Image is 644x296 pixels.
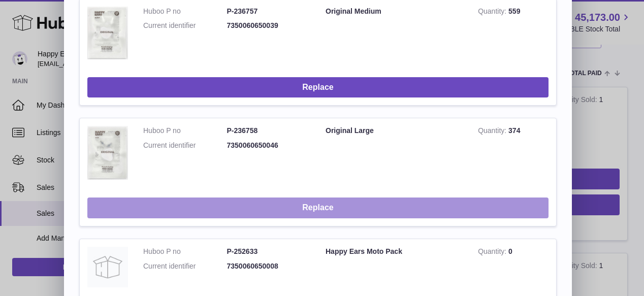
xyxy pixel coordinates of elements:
[227,126,311,136] dd: P-236758
[478,126,508,137] strong: Quantity
[87,126,128,180] img: Original Large
[87,7,128,59] img: Original Medium
[143,141,227,150] dt: Current identifier
[478,247,508,258] strong: Quantity
[227,7,311,16] dd: P-236757
[143,126,227,136] dt: Huboo P no
[470,118,556,189] td: 374
[143,7,227,16] dt: Huboo P no
[143,261,227,271] dt: Current identifier
[87,247,128,287] img: Happy Ears Moto Pack
[227,21,311,30] dd: 7350060650039
[227,247,311,256] dd: P-252633
[143,247,227,256] dt: Huboo P no
[87,198,549,218] button: Replace
[227,261,311,271] dd: 7350060650008
[478,7,508,18] strong: Quantity
[143,21,227,30] dt: Current identifier
[87,77,549,98] button: Replace
[318,118,470,189] td: Original Large
[227,141,311,150] dd: 7350060650046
